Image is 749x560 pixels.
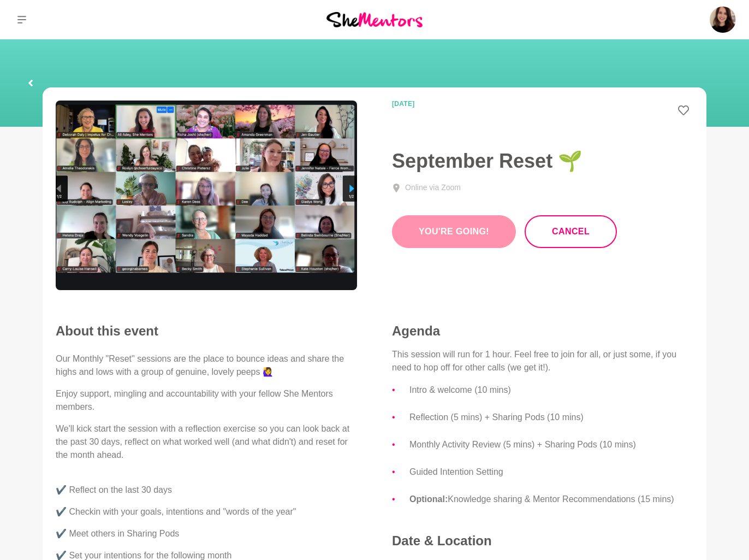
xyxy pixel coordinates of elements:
[56,323,357,339] h2: About this event
[392,348,693,374] p: This session will run for 1 hour. Feel free to join for all, or just some, if you need to hop off...
[56,527,357,540] p: ✔️ Meet others in Sharing Pods
[525,215,617,248] button: Cancel
[409,492,693,506] li: Knowledge sharing & Mentor Recommendations (15 mins)
[392,533,693,549] h4: Date & Location
[56,352,357,379] p: Our Monthly "Reset" sessions are the place to bounce ideas and share the highs and lows with a gr...
[409,494,448,504] strong: Optional:
[56,422,357,462] p: We'll kick start the session with a reflection exercise so you can look back at the past 30 days,...
[326,12,423,27] img: She Mentors Logo
[409,383,693,397] li: Intro & welcome (10 mins)
[409,438,693,452] li: Monthly Activity Review (5 mins) + Sharing Pods (10 mins)
[392,323,693,339] h4: Agenda
[710,7,736,33] img: Ali Adey
[56,505,357,518] p: ✔️ Checkin with your goals, intentions and "words of the year"
[56,101,357,290] img: Monthly Reset
[56,470,357,497] p: ✔️ Reflect on the last 30 days
[409,465,693,479] li: Guided Intention Setting
[405,182,461,193] div: Online via Zoom
[392,149,693,173] h1: September Reset 🌱
[56,387,357,414] p: Enjoy support, mingling and accountability with your fellow She Mentors members.
[409,410,693,425] li: Reflection (5 mins) + Sharing Pods (10 mins)
[392,101,525,107] time: [DATE]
